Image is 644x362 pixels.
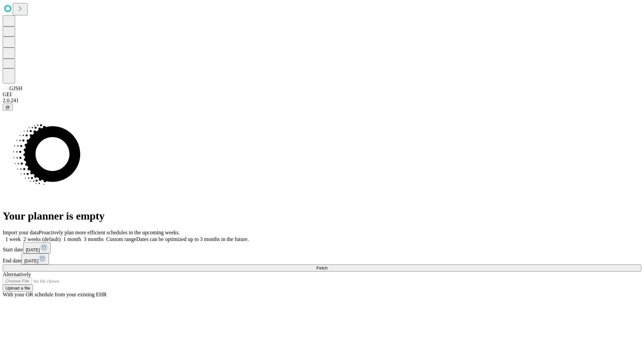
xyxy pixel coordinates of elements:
div: 2.0.241 [3,98,641,104]
span: Dates can be optimized up to 3 months in the future. [136,236,249,242]
span: Import your data [3,230,39,235]
h1: Your planner is empty [3,210,641,222]
button: Fetch [3,264,641,271]
span: Alternatively [3,271,31,277]
span: GJSH [9,85,22,91]
span: Fetch [316,265,327,270]
button: Upload a file [3,285,33,292]
button: [DATE] [21,253,49,264]
span: 1 week [5,236,21,242]
span: 2 weeks (default) [23,236,61,242]
span: Custom range [106,236,136,242]
span: [DATE] [24,258,38,263]
span: Proactively plan more efficient schedules in the upcoming weeks. [39,230,180,235]
span: 1 month [63,236,81,242]
button: @ [3,104,13,111]
div: GEI [3,92,641,98]
span: @ [5,105,10,110]
div: End date [3,253,641,264]
span: [DATE] [26,247,40,252]
span: With your OR schedule from your existing EHR [3,292,107,297]
button: [DATE] [23,242,51,253]
span: 3 months [84,236,104,242]
div: Start date [3,242,641,253]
